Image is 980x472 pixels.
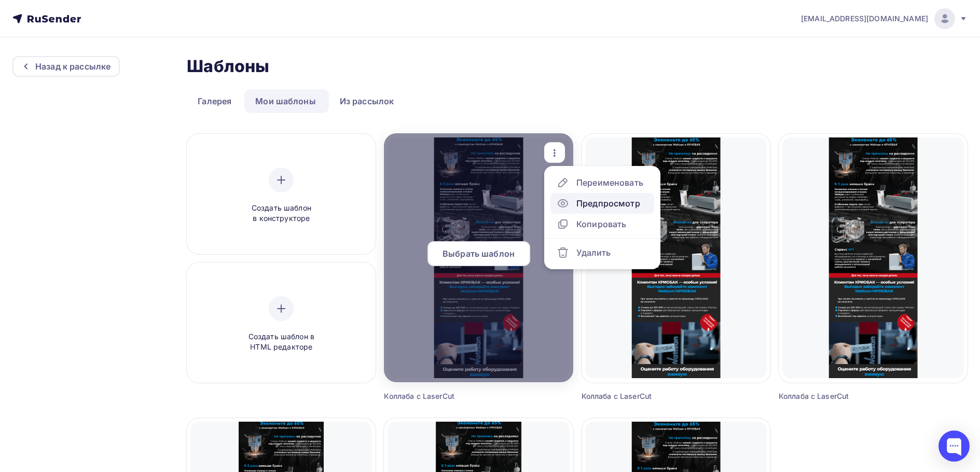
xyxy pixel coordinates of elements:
div: Коллаба с LaserCut [779,391,920,401]
span: Выбрать шаблон [443,247,515,260]
span: Создать шаблон в конструкторе [232,203,330,224]
div: Назад к рассылке [35,60,111,73]
span: [EMAIL_ADDRESS][DOMAIN_NAME] [801,13,928,24]
div: Удалить [576,246,611,259]
a: Галерея [187,89,242,113]
a: Из рассылок [329,89,405,113]
a: Мои шаблоны [244,89,327,113]
div: Копировать [576,218,626,230]
div: Переименовать [576,176,643,189]
div: Коллаба с LaserCut [384,391,526,401]
span: Создать шаблон в HTML редакторе [232,331,330,353]
h2: Шаблоны [187,56,269,77]
div: Предпросмотр [576,197,640,210]
a: [EMAIL_ADDRESS][DOMAIN_NAME] [801,8,968,29]
div: Коллаба с LaserCut [582,391,723,401]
